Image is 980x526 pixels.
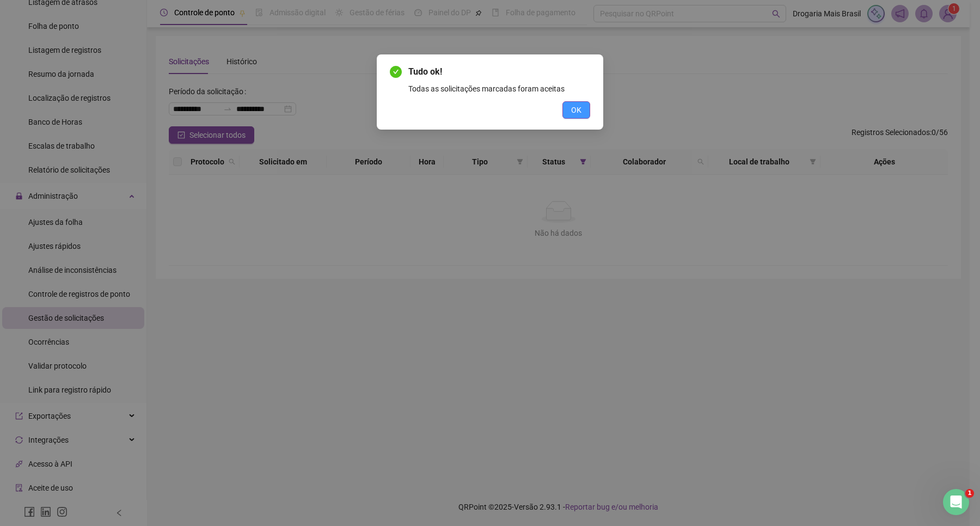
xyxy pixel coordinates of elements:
button: OK [562,101,590,119]
span: 1 [965,489,974,498]
span: Tudo ok! [408,65,590,78]
span: OK [571,104,581,116]
iframe: Intercom live chat [943,489,969,515]
div: Todas as solicitações marcadas foram aceitas [408,83,590,95]
span: check-circle [390,66,402,78]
